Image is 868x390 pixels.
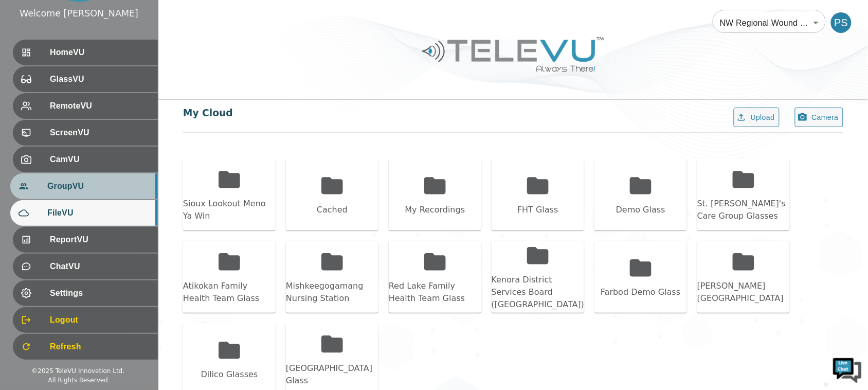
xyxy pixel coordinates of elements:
div: Cached [317,204,348,216]
div: St. [PERSON_NAME]'s Care Group Glasses [697,198,790,222]
span: ScreenVU [50,127,150,139]
span: GlassVU [50,73,150,85]
img: Chat Widget [832,354,863,385]
div: GlassVU [13,66,158,92]
div: [GEOGRAPHIC_DATA] Glass [286,362,378,387]
div: Settings [13,280,158,306]
span: Settings [50,287,150,299]
div: Demo Glass [616,204,665,216]
div: ReportVU [13,227,158,253]
div: Mishkeegogamang Nursing Station [286,280,378,305]
div: [PERSON_NAME][GEOGRAPHIC_DATA] [697,280,790,305]
div: Dilico Glasses [201,368,258,381]
div: FileVU [10,200,158,226]
span: Refresh [50,341,150,353]
div: NW Regional Wound Care [713,8,826,37]
div: Red Lake Family Health Team Glass [389,280,481,305]
img: d_736959983_company_1615157101543_736959983 [17,48,43,74]
span: FileVU [47,207,150,219]
span: ReportVU [50,234,150,246]
span: CamVU [50,153,150,166]
img: Logo [421,33,606,76]
div: HomeVU [13,40,158,65]
div: CamVU [13,147,158,172]
div: Minimize live chat window [169,5,193,30]
div: ScreenVU [13,120,158,146]
span: HomeVU [50,46,150,59]
div: My Cloud [183,106,233,120]
span: RemoteVU [50,100,150,112]
div: GroupVU [10,173,158,199]
div: Welcome [PERSON_NAME] [20,7,138,20]
div: My Recordings [405,204,465,216]
div: Farbod Demo Glass [601,286,680,298]
span: We're online! [60,130,142,234]
span: GroupVU [47,180,150,192]
div: PS [831,12,852,33]
span: Logout [50,314,150,326]
div: Kenora District Services Board ([GEOGRAPHIC_DATA]) [492,274,585,311]
textarea: Type your message and hit 'Enter' [5,281,196,317]
div: FHT Glass [517,204,558,216]
div: Sioux Lookout Meno Ya Win [183,198,276,222]
div: ChatVU [13,254,158,279]
span: ChatVU [50,260,150,273]
button: Camera [795,108,843,128]
div: Logout [13,307,158,333]
div: RemoteVU [13,93,158,119]
div: Chat with us now [53,54,173,67]
div: Refresh [13,334,158,360]
div: Atikokan Family Health Team Glass [183,280,276,305]
button: Upload [734,108,780,128]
